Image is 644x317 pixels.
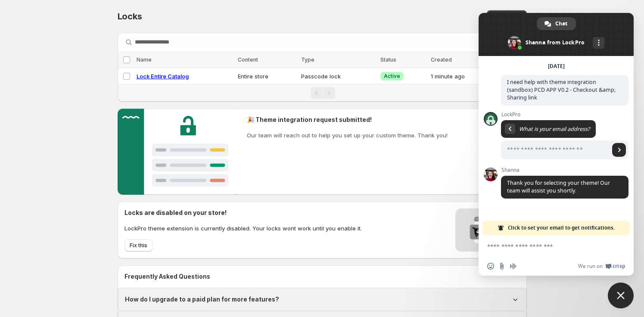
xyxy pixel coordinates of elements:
textarea: Compose your message... [487,242,606,250]
span: Chat [555,17,567,30]
p: LockPro theme extension is currently disabled. Your locks wont work until you enable it. [124,224,362,233]
td: Entire store [235,68,299,84]
span: Fix this [130,242,147,249]
span: Insert an emoji [487,263,494,270]
nav: Pagination [118,84,527,102]
h2: Locks are disabled on your store! [124,208,362,217]
td: 1 minute ago [428,68,498,84]
button: Fix this [124,239,152,252]
span: Audio message [510,263,516,270]
div: More channels [593,37,604,49]
span: Type [301,56,314,63]
input: Enter your email address... [501,140,610,159]
span: Thank you for selecting your theme! Our team will assist you shortly. [507,179,610,194]
h1: How do I upgrade to a paid plan for more features? [125,295,279,304]
p: Our team will reach out to help you set up your custom theme. Thank you! [247,131,448,140]
span: Shanna [501,167,628,173]
span: Created [431,56,452,63]
span: Send a file [498,263,505,270]
div: Close chat [608,283,634,308]
span: Crisp [613,263,625,270]
div: Return to message [505,124,515,134]
span: I need help with theme integration (sandbox) PCD APP V0.2 - Checkout &amp; Sharing link [507,78,616,101]
img: Locks disabled [455,208,520,252]
h2: 🎉 Theme integration request submitted! [247,115,448,124]
span: LockPro [501,112,628,118]
span: We run on [578,263,603,270]
td: Passcode lock [299,68,378,84]
img: Customer support [118,109,237,195]
span: Status [380,56,396,63]
h2: Frequently Asked Questions [124,272,520,281]
span: Active [384,73,400,80]
a: Lock Entire Catalog [137,73,189,80]
button: Create lock [487,10,527,22]
span: Content [238,56,258,63]
div: Chat [537,17,576,30]
span: Send [612,143,626,157]
a: We run onCrisp [578,263,625,270]
span: What is your email address? [519,125,590,133]
span: Click to set your email to get notifications. [508,221,615,235]
div: [DATE] [548,64,565,69]
span: Locks [118,11,142,22]
span: Name [137,56,152,63]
